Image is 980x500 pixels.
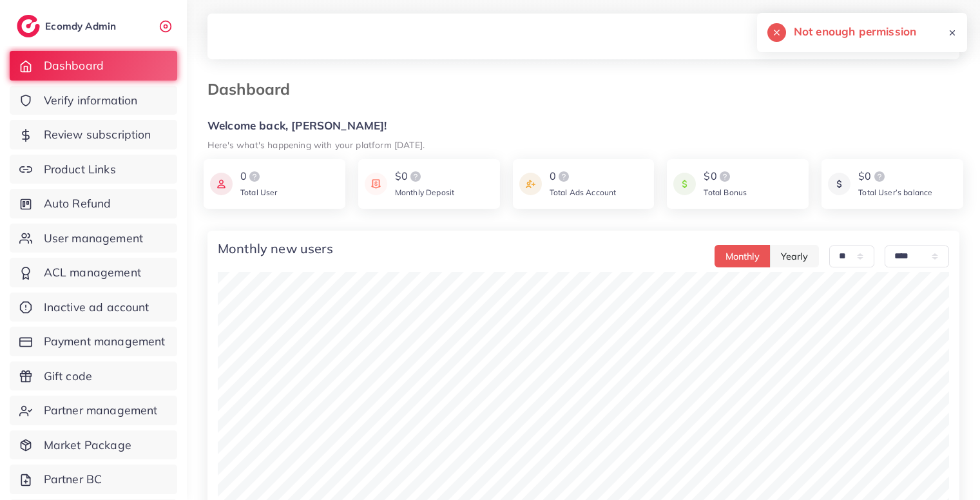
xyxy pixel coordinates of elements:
[218,241,333,256] h4: Monthly new users
[408,169,423,184] img: logo
[44,437,131,454] span: Market Package
[247,169,262,184] img: logo
[858,187,932,197] span: Total User’s balance
[10,189,177,218] a: Auto Refund
[240,169,278,184] div: 0
[10,396,177,425] a: Partner management
[10,258,177,287] a: ACL management
[210,169,233,199] img: icon payment
[44,264,141,281] span: ACL management
[10,155,177,184] a: Product Links
[44,195,111,212] span: Auto Refund
[395,169,454,184] div: $0
[10,120,177,149] a: Review subscription
[10,430,177,460] a: Market Package
[10,327,177,356] a: Payment management
[872,169,887,184] img: logo
[717,169,733,184] img: logo
[207,119,959,133] h5: Welcome back, [PERSON_NAME]!
[858,169,932,184] div: $0
[704,169,747,184] div: $0
[44,402,158,419] span: Partner management
[44,471,102,488] span: Partner BC
[828,169,850,199] img: icon payment
[44,368,92,385] span: Gift code
[44,92,138,109] span: Verify information
[240,187,278,197] span: Total User
[207,139,425,150] small: Here's what's happening with your platform [DATE].
[17,15,119,37] a: logoEcomdy Admin
[44,230,143,247] span: User management
[673,169,696,199] img: icon payment
[44,126,151,143] span: Review subscription
[44,57,104,74] span: Dashboard
[519,169,542,199] img: icon payment
[17,15,40,37] img: logo
[794,23,916,40] h5: Not enough permission
[10,224,177,253] a: User management
[10,465,177,494] a: Partner BC
[44,299,149,316] span: Inactive ad account
[550,169,617,184] div: 0
[10,51,177,81] a: Dashboard
[704,187,747,197] span: Total Bonus
[770,245,819,267] button: Yearly
[556,169,572,184] img: logo
[44,333,166,350] span: Payment management
[45,20,119,32] h2: Ecomdy Admin
[10,361,177,391] a: Gift code
[44,161,116,178] span: Product Links
[10,293,177,322] a: Inactive ad account
[365,169,387,199] img: icon payment
[715,245,771,267] button: Monthly
[395,187,454,197] span: Monthly Deposit
[10,86,177,115] a: Verify information
[207,80,300,99] h3: Dashboard
[550,187,617,197] span: Total Ads Account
